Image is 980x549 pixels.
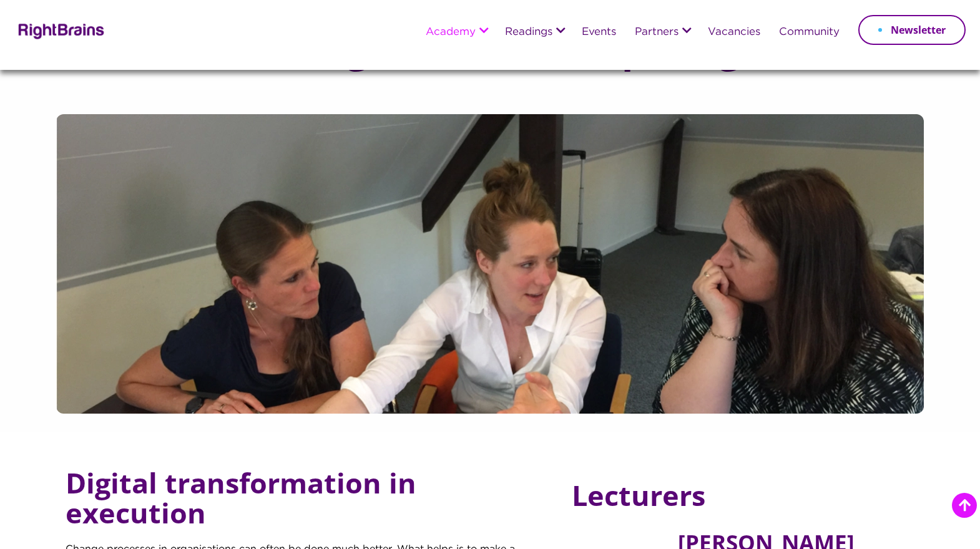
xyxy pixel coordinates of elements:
[14,21,105,39] img: Rightbrains
[572,468,891,523] h4: Lecturers
[426,27,476,38] a: Academy
[505,27,552,38] a: Readings
[779,27,840,38] a: Community
[66,468,530,540] h4: Digital transformation in execution
[635,27,679,38] a: Partners
[708,27,760,38] a: Vacancies
[582,27,616,38] a: Events
[858,15,966,45] a: Newsletter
